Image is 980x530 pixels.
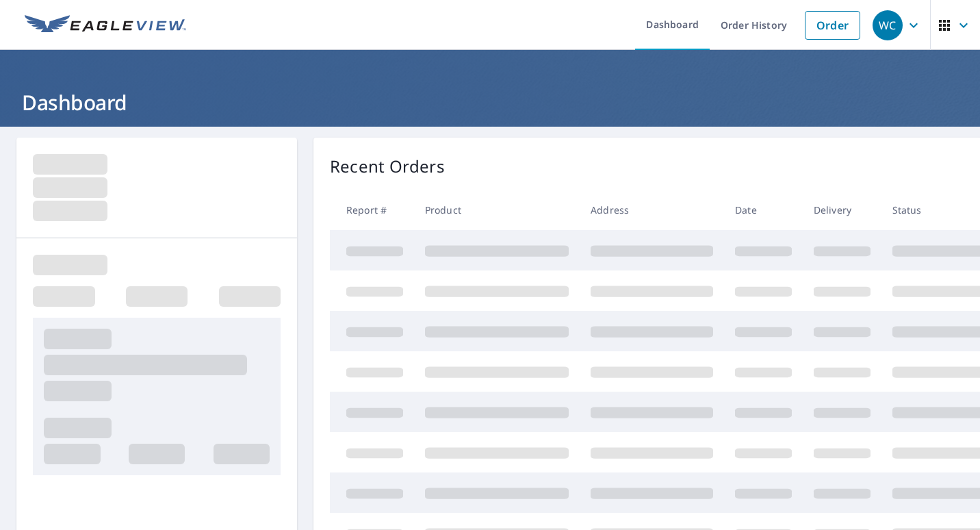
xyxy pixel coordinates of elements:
th: Address [580,190,724,230]
img: EV Logo [25,15,186,36]
p: Recent Orders [330,154,445,179]
th: Delivery [803,190,881,230]
div: WC [873,10,903,40]
th: Report # [330,190,414,230]
h1: Dashboard [16,88,964,116]
th: Product [414,190,580,230]
a: Order [805,11,860,40]
th: Date [724,190,803,230]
